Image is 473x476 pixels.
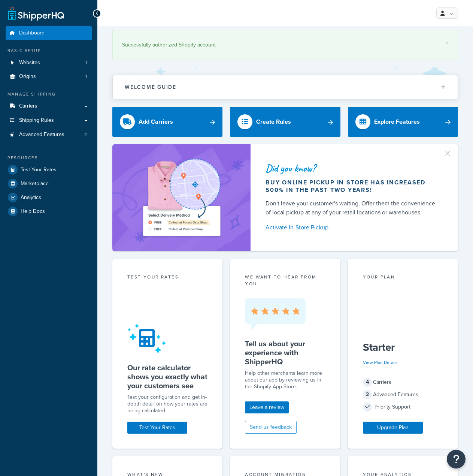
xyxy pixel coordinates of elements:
a: Activate In-Store Pickup [266,222,440,233]
span: Carriers [19,103,37,109]
a: Analytics [6,191,92,204]
h5: Tell us about your experience with ShipperHQ [245,339,325,366]
div: Buy online pickup in store has increased 500% in the past two years! [266,179,440,194]
button: Welcome Guide [113,75,458,99]
span: Dashboard [19,30,45,36]
div: Test your rates [127,274,207,282]
div: Don't leave your customer's waiting. Offer them the convenience of local pickup at any of your re... [266,199,440,217]
a: Websites1 [6,56,92,70]
h2: Welcome Guide [125,84,176,90]
h5: Starter [363,341,443,353]
a: Test Your Rates [127,422,187,434]
a: Origins1 [6,70,92,84]
button: Open Resource Center [447,450,466,469]
a: Advanced Features2 [6,128,92,142]
div: Carriers [363,377,443,388]
div: Did you know? [266,163,440,174]
span: Shipping Rules [19,117,54,124]
div: Create Rules [256,117,291,127]
p: we want to hear from you [245,274,325,287]
div: Your Plan [363,274,443,282]
div: Priority Support [363,402,443,412]
span: 2 [363,390,372,399]
li: Origins [6,70,92,84]
span: Origins [19,73,36,80]
a: View Plan Details [363,359,398,366]
a: Carriers [6,99,92,113]
img: ad-shirt-map-b0359fc47e01cab431d101c4b569394f6a03f54285957d908178d52f29eb9668.png [125,156,238,240]
div: Resources [6,155,92,161]
span: 2 [84,132,87,138]
a: Explore Features [348,107,458,137]
span: Test Your Rates [21,167,57,173]
div: Advanced Features [363,389,443,400]
p: Help other merchants learn more about our app by reviewing us in the Shopify App Store. [245,370,325,390]
a: Marketplace [6,177,92,190]
a: × [445,40,448,46]
div: Successfully authorized Shopify account [122,40,448,50]
span: Analytics [21,195,41,201]
span: Websites [19,60,40,66]
span: 4 [363,378,372,387]
a: Add Carriers [112,107,222,137]
div: Basic Setup [6,48,92,54]
a: Upgrade Plan [363,422,423,434]
a: Create Rules [230,107,340,137]
a: Shipping Rules [6,114,92,127]
div: Manage Shipping [6,91,92,97]
div: Explore Features [374,117,420,127]
button: Send us feedback [245,421,297,434]
span: Marketplace [21,181,49,187]
a: Leave a review [245,401,289,413]
span: 1 [85,73,87,80]
a: Help Docs [6,205,92,218]
li: Advanced Features [6,128,92,142]
li: Websites [6,56,92,70]
div: Add Carriers [139,117,173,127]
div: Test your configuration and get in-depth detail on how your rates are being calculated. [127,394,207,414]
span: 1 [85,60,87,66]
a: Dashboard [6,26,92,40]
h5: Our rate calculator shows you exactly what your customers see [127,363,207,390]
a: Test Your Rates [6,163,92,177]
span: Help Docs [21,208,45,215]
span: Advanced Features [19,132,64,138]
